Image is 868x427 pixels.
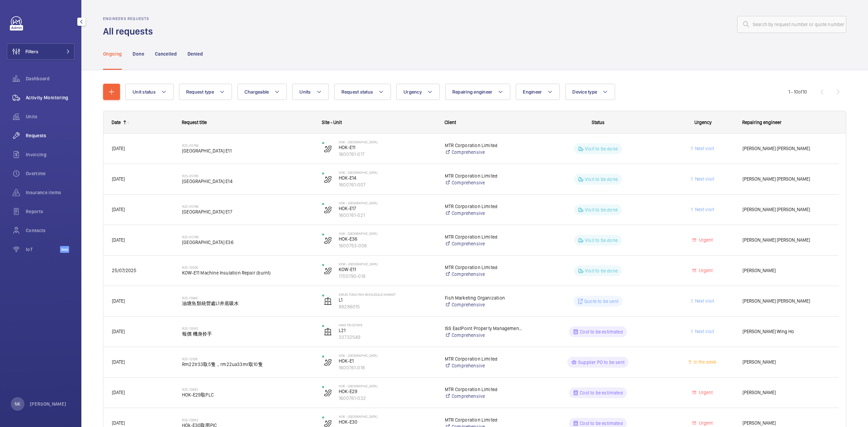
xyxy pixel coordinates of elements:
[743,267,830,274] span: [PERSON_NAME]
[580,328,623,335] p: Cost to be estimated
[339,419,436,425] p: HOK-E30
[339,358,436,364] p: HOK-E1
[445,294,524,301] p: Fish Marketing Organization
[697,237,713,243] span: Urgent
[339,140,436,144] p: HOK - [GEOGRAPHIC_DATA]
[26,151,75,158] span: Invoicing
[182,147,313,154] span: [GEOGRAPHIC_DATA] E11
[743,236,830,244] span: [PERSON_NAME] [PERSON_NAME]
[697,420,713,426] span: Urgent
[585,237,618,244] p: Visit to be done
[26,246,60,253] span: IoT
[737,16,846,33] input: Search by request number or quote number
[133,50,144,57] p: Done
[743,328,830,335] span: [PERSON_NAME] Wing Ho
[339,181,436,188] p: 1600761-007
[445,386,524,393] p: MTR Corporation Limited
[112,268,136,273] span: 25/07/2025
[324,175,332,183] img: escalator.svg
[182,265,313,269] h2: R25-10095
[339,297,436,303] p: L1
[182,143,313,147] h2: R25-05764
[26,189,75,196] span: Insurance items
[103,25,157,38] h1: All requests
[445,416,524,423] p: MTR Corporation Limited
[445,240,524,247] a: Comprehensive
[112,359,125,365] span: [DATE]
[694,329,714,334] span: Next visit
[324,206,332,214] img: escalator.svg
[339,323,436,327] p: Hing Tin Estate
[592,120,605,125] span: Status
[339,327,436,334] p: L21
[694,120,712,125] span: Urgency
[182,208,313,215] span: [GEOGRAPHIC_DATA] E17
[339,175,436,181] p: HOK-E14
[182,174,313,178] h2: R25-05765
[341,89,373,95] span: Request status
[585,206,618,213] p: Visit to be done
[585,267,618,274] p: Visit to be done
[339,334,436,341] p: 33732549
[339,236,436,242] p: HOK-E36
[299,89,311,95] span: Units
[112,420,125,426] span: [DATE]
[742,120,782,125] span: Repairing engineer
[182,204,313,208] h2: R25-05766
[445,179,524,186] a: Comprehensive
[339,273,436,280] p: 1700790-018
[339,292,436,297] p: Kwun Tong Fish Wholesale Market
[743,297,830,305] span: [PERSON_NAME] [PERSON_NAME]
[445,264,524,271] p: MTR Corporation Limited
[182,357,313,361] h2: R25-12326
[182,178,313,185] span: [GEOGRAPHIC_DATA] E14
[339,201,436,205] p: HOK - [GEOGRAPHIC_DATA]
[112,146,125,151] span: [DATE]
[578,359,625,366] p: Supplier PO to be sent
[292,84,329,100] button: Units
[445,210,524,217] a: Comprehensive
[565,84,615,100] button: Device type
[324,267,332,275] img: escalator.svg
[339,388,436,395] p: HOK-E29
[339,262,436,266] p: KOW - [GEOGRAPHIC_DATA]
[572,89,597,95] span: Device type
[112,207,125,212] span: [DATE]
[182,326,313,330] h2: R25-12082
[445,332,524,339] a: Comprehensive
[580,389,623,396] p: Cost to be estimated
[112,120,121,125] div: Date
[15,401,20,407] p: NK
[743,389,830,396] span: [PERSON_NAME]
[324,297,332,305] img: elevator.svg
[26,75,75,82] span: Dashboard
[396,84,440,100] button: Urgency
[103,16,157,21] h2: Engineers requests
[339,242,436,249] p: 1600753-006
[339,395,436,402] p: 1600761-032
[112,237,125,243] span: [DATE]
[339,144,436,151] p: HOK-E11
[339,414,436,419] p: HOK - [GEOGRAPHIC_DATA]
[188,50,203,57] p: Denied
[445,120,456,125] span: Client
[26,132,75,139] span: Requests
[179,84,232,100] button: Request type
[186,89,214,95] span: Request type
[445,142,524,149] p: MTR Corporation Limited
[445,84,511,100] button: Repairing engineer
[697,268,713,273] span: Urgent
[445,355,524,362] p: MTR Corporation Limited
[339,353,436,358] p: HOK - [GEOGRAPHIC_DATA]
[584,298,618,305] p: Quote to be sent
[26,113,75,120] span: Units
[26,170,75,177] span: Overtime
[182,330,313,337] span: 報價 機身拎手
[244,89,269,95] span: Chargeable
[26,227,75,234] span: Contacts
[30,401,66,407] p: [PERSON_NAME]
[788,89,807,94] span: 1 - 10 10
[26,208,75,215] span: Reports
[103,50,122,57] p: Ongoing
[112,329,125,334] span: [DATE]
